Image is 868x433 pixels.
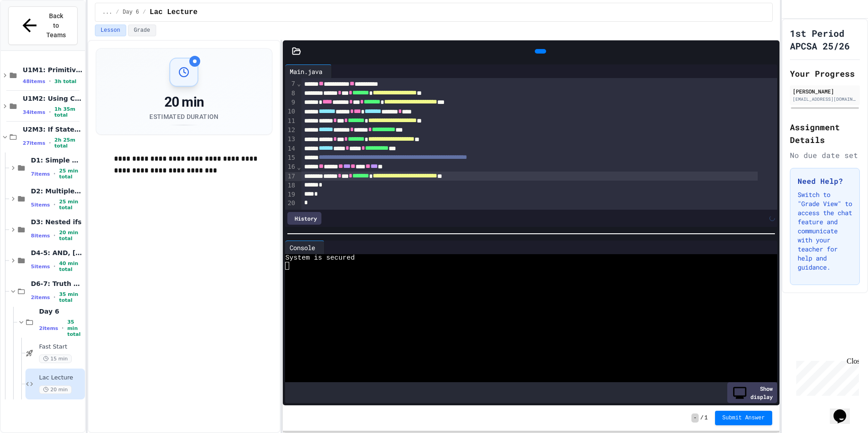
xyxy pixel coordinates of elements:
iframe: chat widget [830,397,859,424]
span: Lac Lecture [39,374,83,382]
span: 25 min total [59,199,83,211]
span: / [700,414,704,422]
span: 35 min total [59,291,83,303]
div: 11 [285,117,296,126]
div: Show display [727,382,777,403]
button: Grade [128,25,156,36]
div: 19 [285,190,296,199]
span: / [143,9,146,16]
span: Submit Answer [722,414,765,422]
span: ... [103,9,113,16]
span: 40 min total [59,261,83,272]
div: 17 [285,172,296,181]
span: D3: Nested ifs [31,218,83,226]
div: 14 [285,144,296,153]
span: • [49,139,51,147]
span: U1M2: Using Classes and Objects [23,94,83,103]
span: D6-7: Truth Tables & Combinatorics, DeMorgan's Law [31,280,83,288]
span: 1 [705,414,708,422]
div: [EMAIL_ADDRESS][DOMAIN_NAME] [793,96,857,103]
span: U2M3: If Statements & Control Flow [23,125,83,133]
span: 5 items [31,202,50,208]
span: 7 items [31,171,50,177]
span: 2h 25m total [54,137,83,149]
span: - [691,413,698,423]
span: U1M1: Primitives, Variables, Basic I/O [23,66,83,74]
span: Fold line [296,163,301,171]
div: 16 [285,162,296,172]
span: • [49,108,51,116]
button: Back to Teams [8,6,78,45]
span: Fast Start [39,343,83,351]
div: Main.java [285,64,332,78]
h1: 1st Period APCSA 25/26 [790,27,860,52]
div: Estimated Duration [149,112,218,121]
span: 48 items [23,79,45,84]
span: 20 min total [59,230,83,241]
span: Fold line [296,80,301,87]
div: 10 [285,107,296,116]
div: 9 [285,98,296,107]
p: Switch to "Grade View" to access the chat feature and communicate with your teacher for help and ... [798,190,852,272]
span: 25 min total [59,168,83,180]
span: 15 min [39,354,72,363]
div: 20 [285,199,296,208]
div: 20 min [149,94,218,110]
div: No due date set [790,150,860,161]
span: System is secured [285,254,355,262]
span: 5 items [31,264,50,270]
span: • [62,325,64,332]
span: Back to Teams [45,11,67,40]
div: History [287,212,321,225]
span: • [54,201,55,208]
span: 8 items [31,233,50,239]
span: 35 min total [67,319,83,337]
iframe: chat widget [793,357,859,396]
div: 15 [285,153,296,162]
h3: Need Help? [798,176,852,187]
span: 20 min [39,385,72,394]
span: • [54,263,55,270]
span: • [54,170,55,177]
div: 7 [285,79,296,89]
h2: Your Progress [790,67,860,80]
span: 2 items [39,325,58,331]
button: Lesson [95,25,126,36]
div: Main.java [285,67,327,76]
span: • [49,78,51,85]
div: Console [285,243,320,252]
div: Console [285,241,325,254]
span: Lac Lecture [150,7,198,18]
span: 1h 35m total [54,106,83,118]
div: 8 [285,89,296,98]
button: Submit Answer [715,411,772,425]
span: 3h total [54,79,77,84]
div: [PERSON_NAME] [793,87,857,95]
span: • [54,294,55,301]
span: 34 items [23,109,45,115]
div: 18 [285,181,296,190]
div: 12 [285,126,296,135]
div: 13 [285,135,296,144]
span: • [54,232,55,239]
span: Day 6 [39,307,83,315]
span: D2: Multiple Selection (else) [31,187,83,195]
span: 2 items [31,295,50,300]
span: D1: Simple Selection [31,156,83,164]
div: Chat with us now!Close [4,4,63,58]
span: 27 items [23,140,45,146]
span: D4-5: AND, [GEOGRAPHIC_DATA], NOT [31,249,83,257]
h2: Assignment Details [790,121,860,146]
span: Day 6 [123,9,139,16]
span: / [116,9,119,16]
